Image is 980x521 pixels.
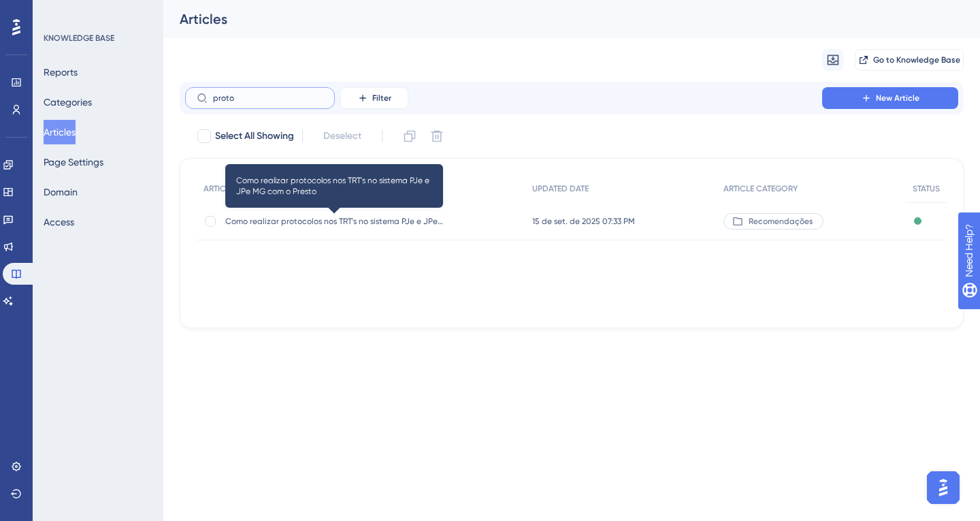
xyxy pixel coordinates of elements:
button: Page Settings [44,150,103,174]
span: New Article [876,93,919,104]
button: Go to Knowledge Base [855,49,964,71]
span: Como realizar protocolos nos TRT's no sistema PJe e JPe MG com o Presto [236,175,432,197]
button: Reports [44,60,78,84]
span: UPDATED DATE [532,183,589,194]
span: Select All Showing [215,128,294,144]
span: ARTICLE NAME [203,183,258,194]
div: Articles [180,10,930,29]
span: Go to Knowledge Base [873,54,960,65]
span: Deselect [323,128,361,144]
div: KNOWLEDGE BASE [44,33,114,44]
span: Como realizar protocolos nos TRT's no sistema PJe e JPe MG com o Presto [225,216,443,227]
iframe: UserGuiding AI Assistant Launcher [923,467,964,508]
span: Recomendações [749,216,813,227]
button: Domain [44,180,78,204]
button: New Article [822,87,958,109]
span: 15 de set. de 2025 07:33 PM [532,216,635,227]
span: Need Help? [32,3,85,20]
button: Deselect [311,124,374,148]
button: Access [44,210,74,234]
button: Filter [340,87,408,109]
input: Search [213,93,323,103]
span: STATUS [913,183,940,194]
span: ARTICLE CATEGORY [723,183,798,194]
span: Filter [372,93,391,104]
button: Categories [44,90,92,114]
button: Articles [44,120,76,144]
